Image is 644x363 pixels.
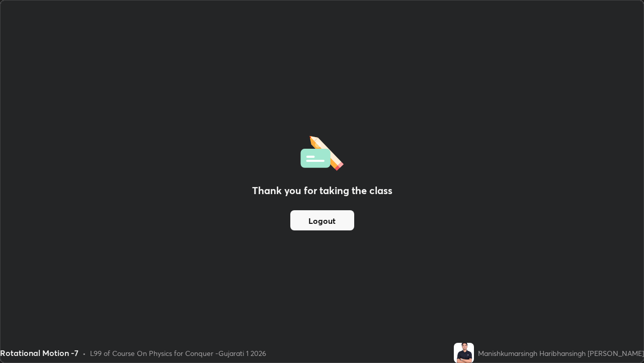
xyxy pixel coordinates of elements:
[454,343,474,363] img: b9b8c977c0ad43fea1605c3bc145410e.jpg
[90,348,266,358] div: L99 of Course On Physics for Conquer -Gujarati 1 2026
[478,348,644,358] div: Manishkumarsingh Haribhansingh [PERSON_NAME]
[83,348,86,358] div: •
[300,133,344,171] img: offlineFeedback.1438e8b3.svg
[290,210,354,230] button: Logout
[252,183,392,198] h2: Thank you for taking the class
